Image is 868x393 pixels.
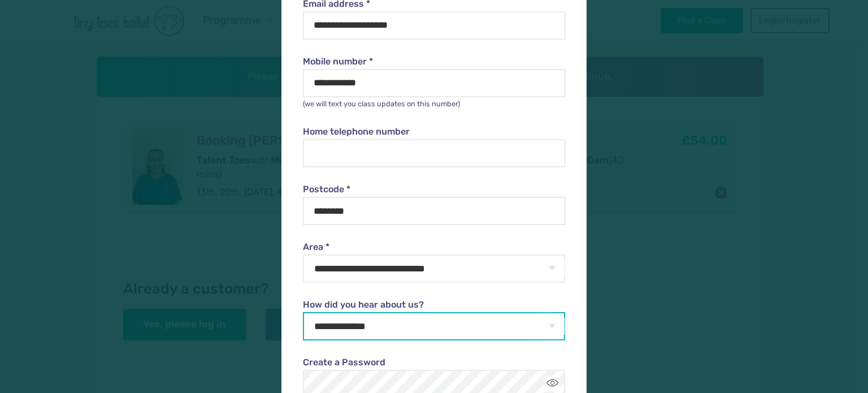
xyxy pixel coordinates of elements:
label: Home telephone number [303,126,565,138]
button: Toggle password visibility [545,376,560,391]
label: Mobile number * [303,55,565,68]
label: Area * [303,241,565,253]
label: How did you hear about us? [303,299,565,311]
label: Create a Password [303,356,565,369]
label: Postcode * [303,183,565,196]
small: (we will text you class updates on this number) [303,100,460,108]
